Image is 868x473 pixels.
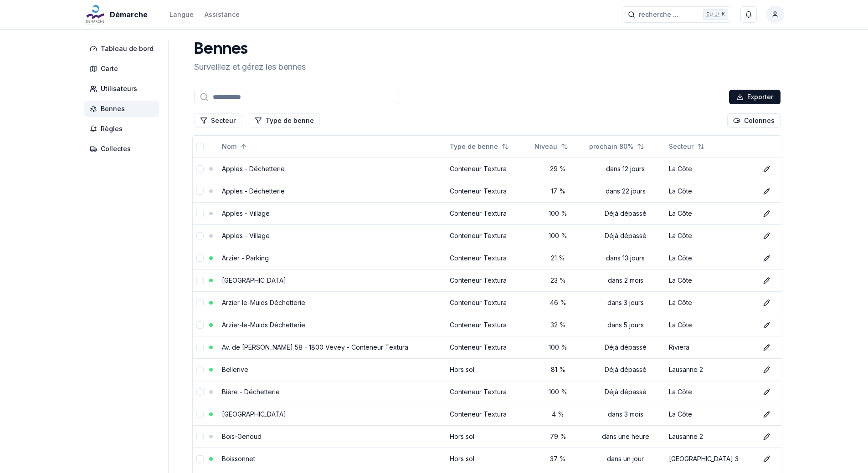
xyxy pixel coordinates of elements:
[222,366,248,373] a: Bellerive
[196,433,204,440] button: select-row
[589,454,662,463] div: dans un jour
[665,224,756,247] td: La Côte
[589,410,662,419] div: dans 3 mois
[584,139,650,154] button: Not sorted. Click to sort ascending.
[534,209,582,218] div: 100 %
[446,269,531,291] td: Conteneur Textura
[446,425,531,448] td: Hors sol
[222,343,408,351] a: Av. de [PERSON_NAME] 58 - 1800 Vevey - Conteneur Textura
[589,231,662,240] div: Déjà dépassé
[196,455,204,463] button: select-row
[446,158,531,180] td: Conteneur Textura
[101,124,123,133] span: Règles
[534,254,582,263] div: 21 %
[589,432,662,441] div: dans une heure
[222,142,236,151] span: Nom
[101,84,137,93] span: Utilisateurs
[101,64,118,73] span: Carte
[446,291,531,314] td: Conteneur Textura
[446,448,531,470] td: Hors sol
[101,44,154,53] span: Tableau de bord
[222,165,285,173] a: Apples - Déchetterie
[665,358,756,381] td: Lausanne 2
[84,41,163,57] a: Tableau de bord
[589,276,662,285] div: dans 2 mois
[196,344,204,351] button: select-row
[665,158,756,180] td: La Côte
[446,180,531,202] td: Conteneur Textura
[729,90,781,104] button: Exporter
[534,432,582,441] div: 79 %
[534,365,582,374] div: 81 %
[446,247,531,269] td: Conteneur Textura
[534,298,582,307] div: 46 %
[665,336,756,358] td: Riviera
[446,358,531,381] td: Hors sol
[446,381,531,403] td: Conteneur Textura
[639,10,678,19] span: recherche ...
[446,314,531,336] td: Conteneur Textura
[169,10,194,19] div: Langue
[534,410,582,419] div: 4 %
[665,180,756,202] td: La Côte
[222,299,305,306] a: Arzier-le-Muids Déchetterie
[534,231,582,240] div: 100 %
[196,388,204,396] button: select-row
[589,187,662,196] div: dans 22 jours
[196,411,204,418] button: select-row
[222,388,280,396] a: Bière - Déchetterie
[196,321,204,329] button: select-row
[665,314,756,336] td: La Côte
[169,9,194,20] button: Langue
[222,187,285,195] a: Apples - Déchetterie
[589,254,662,263] div: dans 13 jours
[84,141,163,157] a: Collectes
[534,343,582,352] div: 100 %
[450,142,498,151] span: Type de benne
[222,432,262,440] a: Bois-Genoud
[222,276,286,284] a: [GEOGRAPHIC_DATA]
[589,298,662,307] div: dans 3 jours
[589,164,662,173] div: dans 12 jours
[222,455,255,463] a: Boissonnet
[665,202,756,224] td: La Côte
[196,299,204,306] button: select-row
[665,291,756,314] td: La Côte
[446,202,531,224] td: Conteneur Textura
[663,139,710,154] button: Not sorted. Click to sort ascending.
[216,139,253,154] button: Sorted ascending. Click to sort descending.
[249,113,320,128] button: Filtrer les lignes
[446,403,531,425] td: Conteneur Textura
[534,164,582,173] div: 29 %
[589,365,662,374] div: Déjà dépassé
[194,61,306,73] p: Surveillez et gérez les bennes
[196,165,204,173] button: select-row
[110,9,148,20] span: Démarche
[622,6,731,23] button: recherche ...Ctrl+K
[665,247,756,269] td: La Côte
[196,254,204,262] button: select-row
[222,209,270,217] a: Apples - Village
[669,142,693,151] span: Secteur
[665,425,756,448] td: Lausanne 2
[222,254,269,262] a: Arzier - Parking
[589,343,662,352] div: Déjà dépassé
[665,403,756,425] td: La Côte
[196,277,204,284] button: select-row
[222,321,305,329] a: Arzier-le-Muids Déchetterie
[446,224,531,247] td: Conteneur Textura
[196,188,204,195] button: select-row
[101,144,131,153] span: Collectes
[534,187,582,196] div: 17 %
[194,113,241,128] button: Filtrer les lignes
[534,142,557,151] span: Niveau
[84,121,163,137] a: Règles
[205,9,240,20] a: Assistance
[222,232,270,239] a: Apples - Village
[589,209,662,218] div: Déjà dépassé
[196,210,204,217] button: select-row
[196,232,204,239] button: select-row
[446,336,531,358] td: Conteneur Textura
[84,4,106,25] img: Démarche Logo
